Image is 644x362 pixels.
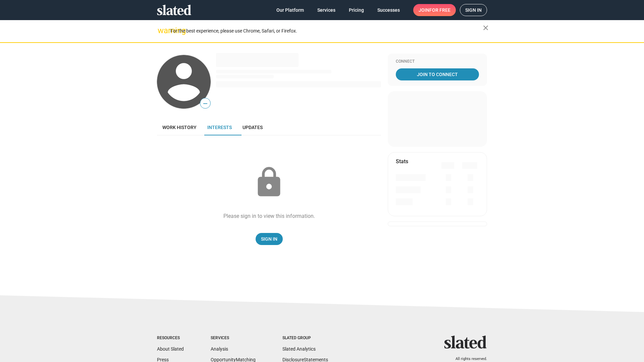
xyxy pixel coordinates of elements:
[157,119,202,135] a: Work history
[396,59,479,64] div: Connect
[256,233,283,245] a: Sign In
[243,125,263,130] span: Updates
[372,4,405,16] a: Successes
[237,119,268,135] a: Updates
[317,4,335,16] span: Services
[465,4,482,16] span: Sign in
[282,346,316,352] a: Slated Analytics
[343,4,369,16] a: Pricing
[349,4,364,16] span: Pricing
[207,125,232,130] span: Interests
[413,4,456,16] a: Joinfor free
[482,24,490,32] mat-icon: close
[396,158,408,165] mat-card-title: Stats
[211,336,256,341] div: Services
[158,26,166,35] mat-icon: warning
[223,213,315,220] div: Please sign in to view this information.
[252,166,286,199] mat-icon: lock
[419,4,450,16] span: Join
[429,4,450,16] span: for free
[261,233,277,245] span: Sign In
[157,336,184,341] div: Resources
[157,346,184,352] a: About Slated
[397,68,478,80] span: Join To Connect
[162,125,197,130] span: Work history
[312,4,341,16] a: Services
[460,4,487,16] a: Sign in
[211,346,228,352] a: Analysis
[170,26,483,36] div: For the best experience, please use Chrome, Safari, or Firefox.
[276,4,304,16] span: Our Platform
[202,119,237,135] a: Interests
[377,4,400,16] span: Successes
[396,68,479,80] a: Join To Connect
[271,4,309,16] a: Our Platform
[282,336,328,341] div: Slated Group
[200,99,210,108] span: —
